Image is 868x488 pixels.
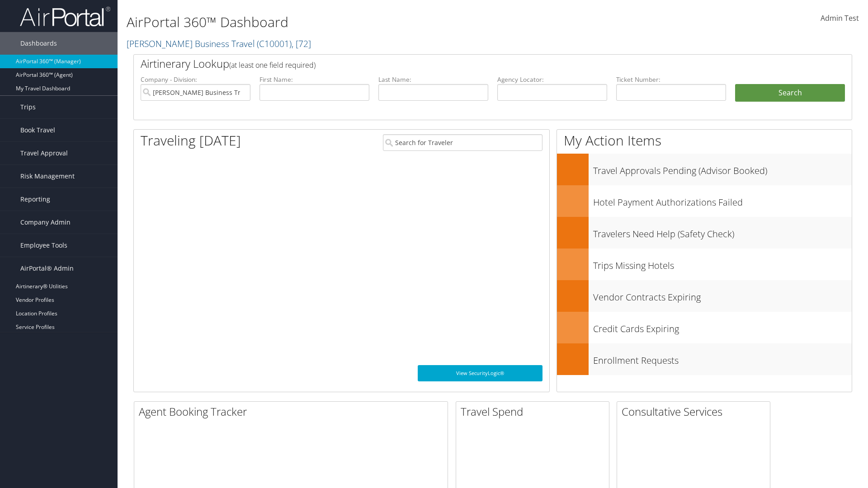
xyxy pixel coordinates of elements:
h2: Travel Spend [461,404,609,419]
h1: Traveling [DATE] [141,131,241,150]
span: Risk Management [20,165,75,188]
h2: Airtinerary Lookup [141,56,785,71]
span: Company Admin [20,211,71,234]
a: Vendor Contracts Expiring [557,280,852,312]
h3: Credit Cards Expiring [593,318,852,335]
span: ( C10001 ) [257,38,292,50]
h2: Agent Booking Tracker [139,404,448,419]
span: AirPortal® Admin [20,257,74,280]
span: Dashboards [20,32,57,55]
label: Company - Division: [141,75,250,84]
label: First Name: [259,75,369,84]
a: Hotel Payment Authorizations Failed [557,185,852,217]
label: Agency Locator: [497,75,607,84]
span: (at least one field required) [229,60,316,70]
h1: AirPortal 360™ Dashboard [127,13,615,32]
span: Reporting [20,188,50,211]
a: Enrollment Requests [557,343,852,375]
span: Trips [20,96,36,118]
a: Credit Cards Expiring [557,312,852,343]
h2: Consultative Services [622,404,770,419]
input: Search for Traveler [383,134,542,151]
h3: Hotel Payment Authorizations Failed [593,192,852,209]
button: Search [735,84,845,102]
h3: Vendor Contracts Expiring [593,286,852,304]
h3: Travelers Need Help (Safety Check) [593,223,852,240]
label: Ticket Number: [616,75,726,84]
span: Travel Approval [20,142,68,164]
h3: Trips Missing Hotels [593,255,852,272]
span: Book Travel [20,119,55,141]
h3: Enrollment Requests [593,350,852,367]
h3: Travel Approvals Pending (Advisor Booked) [593,160,852,177]
span: , [ 72 ] [292,38,311,50]
a: [PERSON_NAME] Business Travel [127,38,311,50]
a: View SecurityLogic® [418,365,542,381]
span: Employee Tools [20,234,67,257]
a: Travelers Need Help (Safety Check) [557,217,852,249]
img: airportal-logo.png [20,6,110,27]
span: Admin Test [821,13,859,23]
a: Admin Test [821,5,859,33]
h1: My Action Items [557,131,852,150]
a: Travel Approvals Pending (Advisor Booked) [557,154,852,185]
a: Trips Missing Hotels [557,249,852,280]
label: Last Name: [378,75,488,84]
